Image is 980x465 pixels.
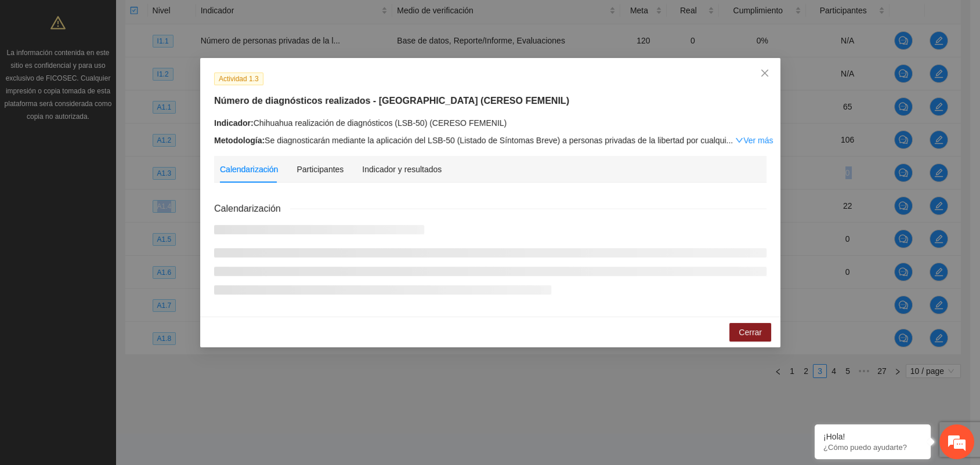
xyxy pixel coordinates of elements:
div: Indicador y resultados [362,163,442,176]
div: Chihuahua realización de diagnósticos (LSB-50) (CERESO FEMENIL) [214,117,766,129]
h5: Número de diagnósticos realizados - [GEOGRAPHIC_DATA] (CERESO FEMENIL) [214,94,766,108]
div: Se diagnosticarán mediante la aplicación del LSB-50 (Listado de Síntomas Breve) a personas privad... [214,134,766,147]
strong: Indicador: [214,118,254,128]
span: down [735,136,743,144]
div: Participantes [296,163,343,176]
button: Close [749,58,780,89]
div: Chatee con nosotros ahora [60,59,195,74]
textarea: Escriba su mensaje y pulse “Intro” [6,317,221,357]
p: ¿Cómo puedo ayudarte? [823,443,922,452]
span: Calendarización [214,201,290,216]
div: Calendarización [220,163,278,176]
div: Minimizar ventana de chat en vivo [190,6,218,34]
button: Cerrar [729,323,771,342]
span: Estamos en línea. [67,155,160,272]
span: Cerrar [739,326,762,339]
span: ... [726,136,733,145]
div: ¡Hola! [823,432,922,441]
a: Expand [735,136,773,145]
span: Actividad 1.3 [214,72,263,85]
strong: Metodología: [214,136,265,145]
span: close [760,68,769,78]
